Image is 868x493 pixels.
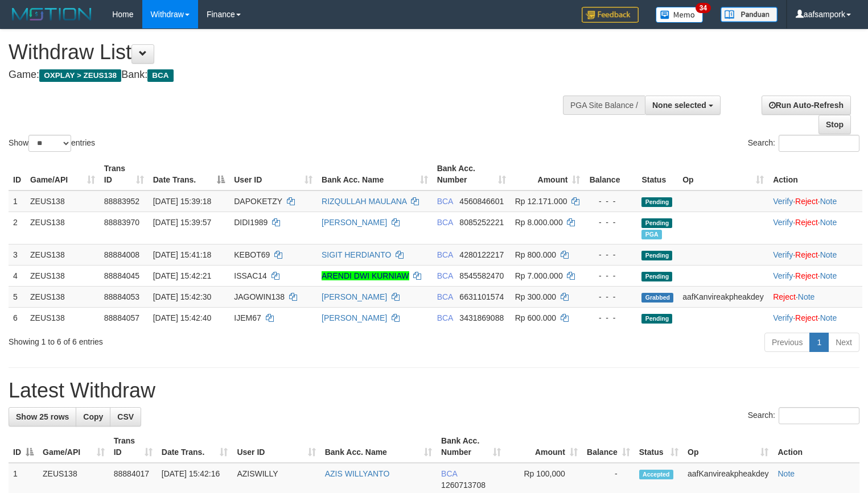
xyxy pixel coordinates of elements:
span: BCA [437,292,453,301]
a: [PERSON_NAME] [322,218,387,227]
span: 88883970 [104,218,139,227]
th: Op: activate to sort column ascending [678,158,768,190]
th: Bank Acc. Name: activate to sort column ascending [320,430,437,463]
span: Copy 6631101574 to clipboard [459,292,504,301]
td: ZEUS138 [26,286,100,307]
span: Rp 800.000 [515,250,556,259]
a: Verify [773,271,793,280]
span: BCA [437,250,453,259]
a: Verify [773,250,793,259]
th: ID: activate to sort column descending [9,430,38,463]
a: Reject [773,292,796,301]
div: - - - [589,217,632,228]
h4: Game: Bank: [9,69,567,81]
td: ZEUS138 [26,190,100,212]
td: · · [768,244,862,265]
td: · · [768,307,862,328]
td: · · [768,212,862,244]
td: ZEUS138 [26,244,100,265]
td: 3 [9,244,26,265]
span: Rp 600.000 [515,313,556,322]
img: panduan.png [721,7,778,22]
th: Bank Acc. Number: activate to sort column ascending [433,158,511,190]
select: Showentries [28,135,71,152]
span: Show 25 rows [16,412,69,421]
a: Reject [795,313,818,322]
a: ARENDI DWI KURNIAW [322,271,409,280]
span: Pending [641,197,672,207]
div: - - - [589,270,632,281]
button: None selected [645,96,721,115]
td: · · [768,265,862,286]
a: Note [778,469,795,478]
span: DIDI1989 [234,218,268,227]
span: Copy [83,412,103,421]
a: Verify [773,218,793,227]
span: Copy 1260713708 to clipboard [441,480,486,490]
span: Rp 7.000.000 [515,271,563,280]
span: Copy 4560846601 to clipboard [459,197,504,206]
span: JAGOWIN138 [234,292,285,301]
img: Feedback.jpg [582,7,639,23]
td: ZEUS138 [26,212,100,244]
th: Action [773,430,859,463]
a: Note [820,197,837,206]
span: Copy 8545582470 to clipboard [459,271,504,280]
a: Verify [773,197,793,206]
a: Note [820,218,837,227]
div: - - - [589,249,632,260]
th: Game/API: activate to sort column ascending [26,158,100,190]
td: 2 [9,212,26,244]
div: Showing 1 to 6 of 6 entries [9,332,353,347]
a: Verify [773,313,793,322]
td: · [768,286,862,307]
th: Date Trans.: activate to sort column ascending [157,430,233,463]
span: DAPOKETZY [234,197,282,206]
span: [DATE] 15:41:18 [153,250,211,259]
span: BCA [437,218,453,227]
td: aafKanvireakpheakdey [678,286,768,307]
span: [DATE] 15:42:40 [153,313,211,322]
th: Amount: activate to sort column ascending [505,430,582,463]
a: 1 [809,333,829,352]
th: Date Trans.: activate to sort column descending [149,158,230,190]
a: SIGIT HERDIANTO [322,250,391,259]
span: 88884008 [104,250,139,259]
th: Trans ID: activate to sort column ascending [100,158,149,190]
a: [PERSON_NAME] [322,292,387,301]
a: AZIS WILLYANTO [325,469,390,478]
td: ZEUS138 [26,265,100,286]
span: KEBOT69 [234,250,270,259]
a: Note [820,250,837,259]
td: 6 [9,307,26,328]
a: Show 25 rows [9,407,76,426]
th: Balance [585,158,637,190]
div: - - - [589,196,632,207]
a: Copy [76,407,110,426]
span: Rp 12.171.000 [515,197,567,206]
a: CSV [110,407,141,426]
span: 88884053 [104,292,139,301]
div: - - - [589,312,632,324]
span: [DATE] 15:42:21 [153,271,211,280]
a: Next [828,333,859,352]
td: · · [768,190,862,212]
span: IJEM67 [234,313,261,322]
span: BCA [441,469,457,478]
a: Reject [795,271,818,280]
span: Grabbed [641,293,673,303]
a: Run Auto-Refresh [762,96,851,115]
th: Trans ID: activate to sort column ascending [109,430,157,463]
td: ZEUS138 [26,307,100,328]
span: 34 [696,3,711,13]
span: Pending [641,218,672,228]
a: Reject [795,197,818,206]
span: Rp 8.000.000 [515,218,563,227]
input: Search: [779,407,859,424]
th: ID [9,158,26,190]
span: 88884045 [104,271,139,280]
span: BCA [437,271,453,280]
th: User ID: activate to sort column ascending [232,430,320,463]
th: Balance: activate to sort column ascending [582,430,635,463]
a: Reject [795,250,818,259]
